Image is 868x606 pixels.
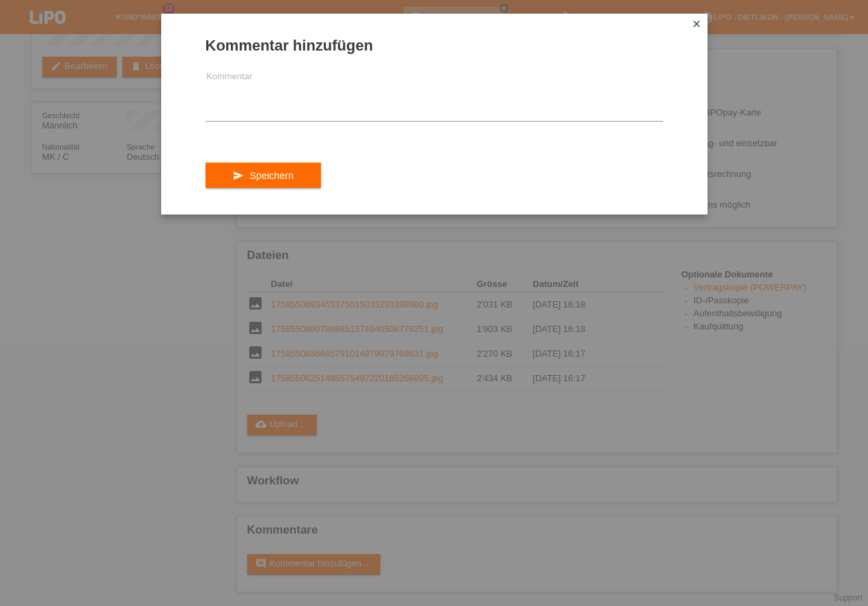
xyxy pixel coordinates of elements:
a: close [688,17,705,33]
i: close [691,18,702,29]
span: Speichern [249,170,293,181]
button: send Speichern [206,163,321,189]
i: send [233,170,244,181]
h1: Kommentar hinzufügen [206,37,663,54]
